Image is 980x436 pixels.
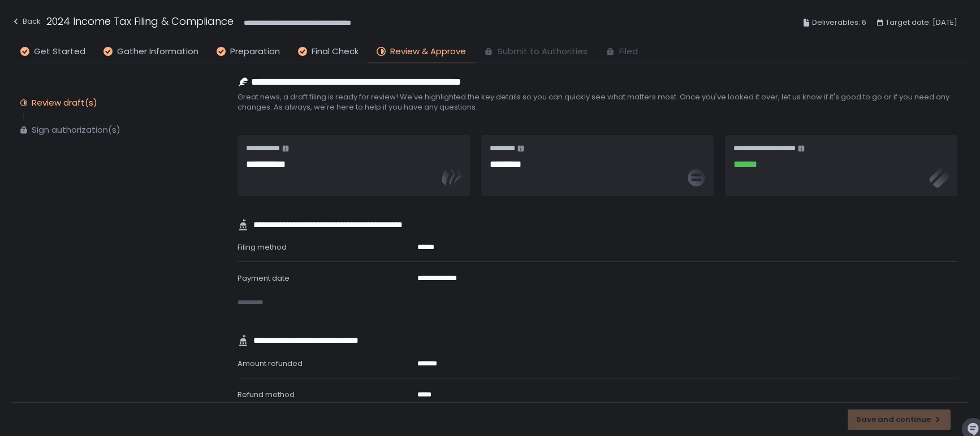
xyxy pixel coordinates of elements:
span: Review & Approve [390,45,466,58]
span: Refund method [238,389,295,400]
span: Target date: [DATE] [886,16,957,29]
span: Deliverables: 6 [812,16,866,29]
span: Filing method [238,242,287,252]
span: Payment date [238,273,290,284]
span: Get Started [34,45,85,58]
div: Review draft(s) [32,97,97,108]
span: Filed [619,45,638,58]
span: Great news, a draft filing is ready for review! We've highlighted the key details so you can quic... [238,92,957,112]
span: Final Check [312,45,359,58]
span: Amount refunded [238,358,303,369]
h1: 2024 Income Tax Filing & Compliance [46,14,234,29]
span: Submit to Authorities [498,45,588,58]
span: Gather Information [117,45,198,58]
div: Back [11,15,41,28]
div: Sign authorization(s) [32,124,120,136]
button: Back [11,14,41,32]
span: Preparation [230,45,280,58]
